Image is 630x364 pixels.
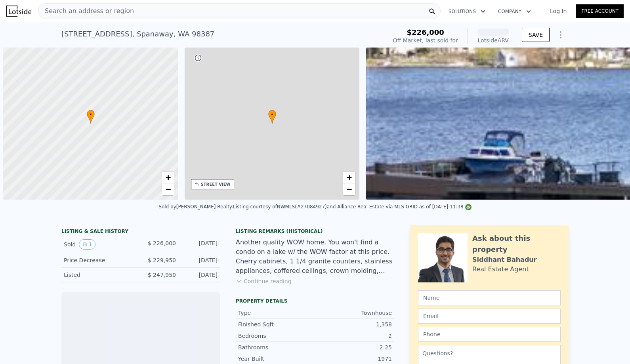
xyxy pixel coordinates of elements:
a: Free Account [576,4,624,18]
div: Sold by [PERSON_NAME] Realty . [158,204,233,210]
div: Off Market, last sold for [393,36,458,44]
div: 1,358 [315,320,392,328]
span: − [165,184,170,194]
span: $ 247,950 [148,272,176,278]
div: STREET VIEW [201,181,231,187]
div: 1971 [315,355,392,363]
div: Listing courtesy of NWMLS (#27084927) and Alliance Real Estate via MLS GRID as of [DATE] 11:38 [233,204,472,210]
div: Price Decrease [64,256,134,264]
div: • [87,110,95,124]
span: • [87,111,95,118]
div: 2.25 [315,343,392,351]
a: Zoom in [162,172,174,183]
span: − [347,184,352,194]
div: [DATE] [182,239,218,250]
button: Company [492,4,537,19]
div: Ask about this property [472,233,561,255]
div: [DATE] [182,256,218,264]
div: 2 [315,332,392,340]
div: • [268,110,276,124]
div: Another quality WOW home. You won't find a condo on a lake w/ the WOW factor at this price. Cherr... [236,238,394,276]
input: Phone [418,327,561,342]
input: Email [418,309,561,324]
div: Sold [64,239,134,250]
a: Log In [540,7,576,15]
button: SAVE [522,28,550,42]
div: Type [238,309,315,317]
span: $ 226,000 [148,240,176,246]
div: Lotside ARV [477,36,509,44]
div: Listed [64,271,134,279]
div: [STREET_ADDRESS] , Spanaway , WA 98387 [61,29,214,40]
span: • [268,111,276,118]
a: Zoom out [343,183,355,195]
div: [DATE] [182,271,218,279]
div: Siddhant Bahadur [472,255,537,265]
span: + [347,172,352,182]
div: Property details [236,298,394,304]
button: Continue reading [236,277,292,285]
div: Townhouse [315,309,392,317]
div: Finished Sqft [238,320,315,328]
img: Lotside [6,6,31,17]
div: Real Estate Agent [472,265,529,274]
span: Search an address or region [38,6,134,16]
span: $ 229,950 [148,257,176,263]
div: Listing Remarks (Historical) [236,228,394,234]
button: Show Options [553,27,569,43]
div: LISTING & SALE HISTORY [61,228,220,236]
span: + [165,172,170,182]
input: Name [418,290,561,305]
button: View historical data [79,239,95,250]
span: $226,000 [407,28,444,36]
a: Zoom out [162,183,174,195]
button: Solutions [442,4,492,19]
div: Bathrooms [238,343,315,351]
img: NWMLS Logo [465,204,472,210]
div: Year Built [238,355,315,363]
div: Bedrooms [238,332,315,340]
a: Zoom in [343,172,355,183]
